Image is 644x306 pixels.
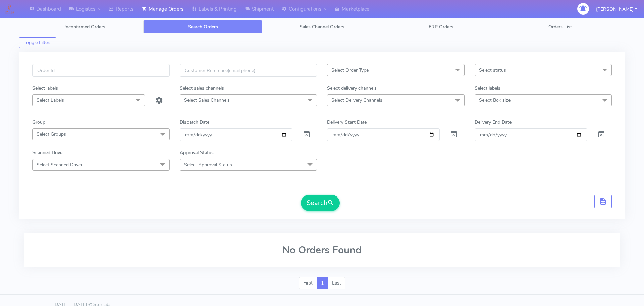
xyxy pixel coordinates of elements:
[327,85,377,92] label: Select delivery channels
[32,85,58,92] label: Select labels
[37,162,83,168] span: Select Scanned Driver
[591,2,642,16] button: [PERSON_NAME]
[184,97,230,103] span: Select Sales Channels
[327,119,367,126] label: Delivery Start Date
[62,24,105,30] span: Unconfirmed Orders
[300,24,344,30] span: Sales Channel Orders
[32,245,612,256] h2: No Orders Found
[331,67,369,73] span: Select Order Type
[475,85,500,92] label: Select labels
[37,131,66,137] span: Select Groups
[548,24,572,30] span: Orders List
[180,64,317,77] input: Customer Reference(email,phone)
[180,149,214,156] label: Approval Status
[479,97,511,103] span: Select Box size
[479,67,506,73] span: Select status
[32,64,170,77] input: Order Id
[188,24,218,30] span: Search Orders
[331,97,382,103] span: Select Delivery Channels
[24,20,620,33] ul: Tabs
[180,119,209,126] label: Dispatch Date
[32,119,45,126] label: Group
[317,277,328,289] a: 1
[180,85,224,92] label: Select sales channels
[19,37,56,48] button: Toggle Filters
[429,24,453,30] span: ERP Orders
[37,97,64,103] span: Select Labels
[32,149,64,156] label: Scanned Driver
[301,195,340,211] button: Search
[184,162,232,168] span: Select Approval Status
[475,119,512,126] label: Delivery End Date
